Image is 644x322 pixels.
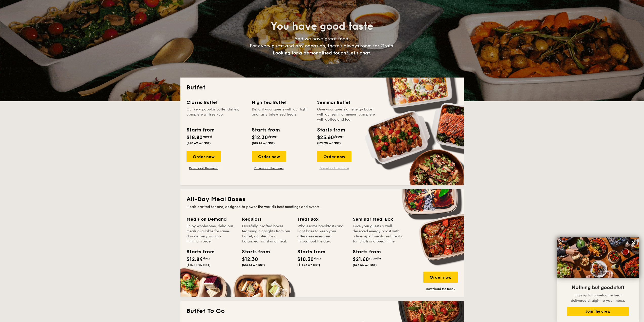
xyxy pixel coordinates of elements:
div: Classic Buffet [186,99,246,106]
div: Starts from [297,248,320,256]
span: ($13.41 w/ GST) [252,141,275,145]
div: Carefully-crafted boxes featuring highlights from our buffet, curated for a balanced, satisfying ... [242,224,291,244]
h2: All-Day Meal Boxes [186,195,458,203]
div: High Tea Buffet [252,99,311,106]
a: Download the menu [252,166,286,170]
div: Our very popular buffet dishes, complete with set-up. [186,107,246,122]
span: /guest [268,135,278,138]
button: Close [630,239,638,247]
div: Order now [423,272,458,283]
span: $10.30 [297,256,314,262]
span: ($20.49 w/ GST) [186,141,211,145]
span: $21.60 [353,256,369,262]
div: Delight your guests with our light and tasty bite-sized treats. [252,107,311,122]
span: $12.84 [186,256,203,262]
div: Starts from [186,126,214,134]
span: ($27.90 w/ GST) [317,141,341,145]
div: Seminar Meal Box [353,216,402,223]
span: $12.30 [242,256,258,262]
div: Seminar Buffet [317,99,376,106]
div: Give your guests a well-deserved energy boost with a line-up of meals and treats for lunch and br... [353,224,402,244]
h2: Buffet To Go [186,307,458,315]
div: Regulars [242,216,291,223]
span: /box [314,257,321,260]
div: Order now [252,151,286,162]
div: Order now [186,151,221,162]
div: Enjoy wholesome, delicious meals available for same-day delivery with no minimum order. [186,224,236,244]
div: Give your guests an energy boost with our seminar menus, complete with coffee and tea. [317,107,376,122]
h2: Buffet [186,84,458,92]
span: Nothing but good stuff [572,285,624,291]
span: /guest [203,135,212,138]
div: Wholesome breakfasts and light bites to keep your attendees energised throughout the day. [297,224,347,244]
span: $12.30 [252,135,268,141]
span: And we have great food. For every guest and any occasion, there’s always room for Grain. [250,36,394,56]
div: Meals crafted for one, designed to power the world's best meetings and events. [186,204,458,210]
a: Download the menu [423,287,458,291]
span: Let's chat. [348,50,371,56]
div: Starts from [252,126,279,134]
div: Meals on Demand [186,216,236,223]
span: Sign up for a welcome treat delivered straight to your inbox. [571,293,625,303]
a: Download the menu [317,166,351,170]
span: /bundle [369,257,381,260]
div: Starts from [353,248,376,256]
button: Join the crew [567,307,629,316]
a: Download the menu [186,166,221,170]
div: Treat Box [297,216,347,223]
span: You have good taste [271,20,373,32]
span: $18.80 [186,135,203,141]
span: /box [203,257,210,260]
span: ($13.41 w/ GST) [242,263,265,267]
div: Starts from [242,248,265,256]
span: ($23.54 w/ GST) [353,263,377,267]
div: Starts from [186,248,209,256]
span: $25.60 [317,135,334,141]
span: Looking for a personalised touch? [273,50,348,56]
img: DSC07876-Edit02-Large.jpeg [557,237,639,278]
div: Starts from [317,126,345,134]
span: ($14.00 w/ GST) [186,263,211,267]
div: Order now [317,151,351,162]
span: /guest [334,135,344,138]
span: ($11.23 w/ GST) [297,263,320,267]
